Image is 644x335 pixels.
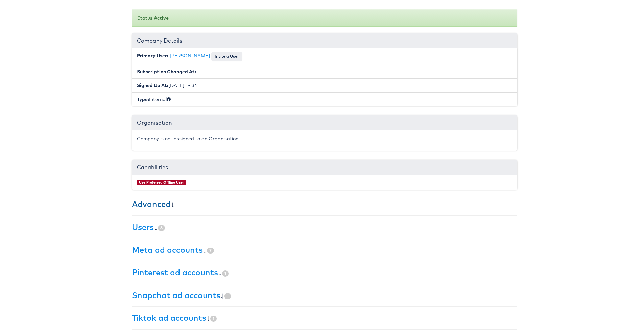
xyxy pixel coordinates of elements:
b: Subscription Changed At: [137,67,196,73]
a: Snapchat ad accounts [132,289,220,299]
span: Internal (staff) or External (client) [167,95,171,101]
button: Invite a User [211,50,242,60]
div: Organisation [132,114,517,129]
b: Primary User: [137,51,168,57]
div: Company Details [132,32,517,47]
div: Capabilities [132,159,517,174]
span: 7 [207,246,214,252]
a: Pinterest ad accounts [132,266,218,276]
b: Type: [137,95,149,101]
h3: ↓ [132,289,517,298]
li: [DATE] 19:34 [132,77,517,91]
h3: ↓ [132,312,517,321]
a: Tiktok ad accounts [132,311,206,321]
a: Users [132,221,154,231]
h3: ↓ [132,198,517,207]
span: 1 [224,292,231,298]
a: Use Preferred Offline User [139,179,184,183]
p: Company is not assigned to an Organisation [137,134,512,141]
b: Signed Up At: [137,81,168,87]
li: Internal [132,91,517,105]
span: 6 [158,224,165,230]
h3: ↓ [132,244,517,253]
span: 1 [210,314,217,320]
a: [PERSON_NAME] [170,51,210,57]
h3: ↓ [132,221,517,230]
h3: ↓ [132,266,517,275]
span: 1 [222,269,229,275]
b: Active [154,14,169,20]
a: Advanced [132,198,171,208]
div: Status: [132,8,517,25]
a: Meta ad accounts [132,243,203,253]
